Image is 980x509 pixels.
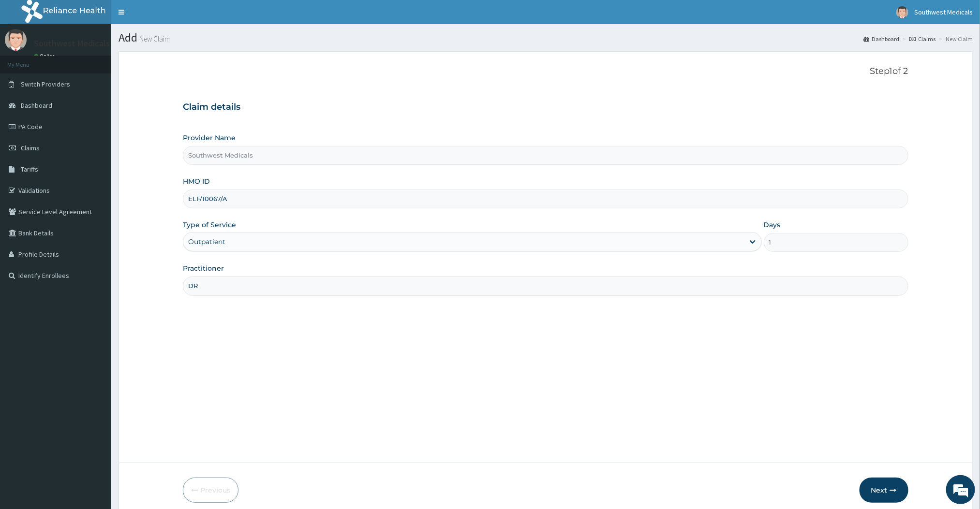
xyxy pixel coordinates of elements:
[21,80,70,88] span: Switch Providers
[34,53,57,59] a: Online
[183,263,224,273] label: Practitioner
[50,54,163,67] div: Chat with us now
[863,35,899,43] a: Dashboard
[34,39,110,48] p: Southwest Medicals
[183,220,236,230] label: Type of Service
[183,66,908,77] p: Step 1 of 2
[909,35,935,43] a: Claims
[119,31,973,44] h1: Add
[188,237,225,247] div: Outpatient
[764,220,781,230] label: Days
[183,102,908,113] h3: Claim details
[183,478,238,503] button: Previous
[159,5,182,28] div: Minimize live chat window
[896,6,908,18] img: User Image
[5,264,184,298] textarea: Type your message and hit 'Enter'
[914,8,973,16] span: Southwest Medicals
[5,29,27,51] img: User Image
[183,176,210,186] label: HMO ID
[183,276,908,295] input: Enter Name
[860,478,908,503] button: Next
[18,48,39,73] img: d_794563401_company_1708531726252_794563401
[137,35,170,43] small: New Claim
[21,144,40,152] span: Claims
[21,101,52,110] span: Dashboard
[183,189,908,208] input: Enter HMO ID
[56,122,134,219] span: We're online!
[21,165,38,174] span: Tariffs
[936,35,973,43] li: New Claim
[183,133,236,143] label: Provider Name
